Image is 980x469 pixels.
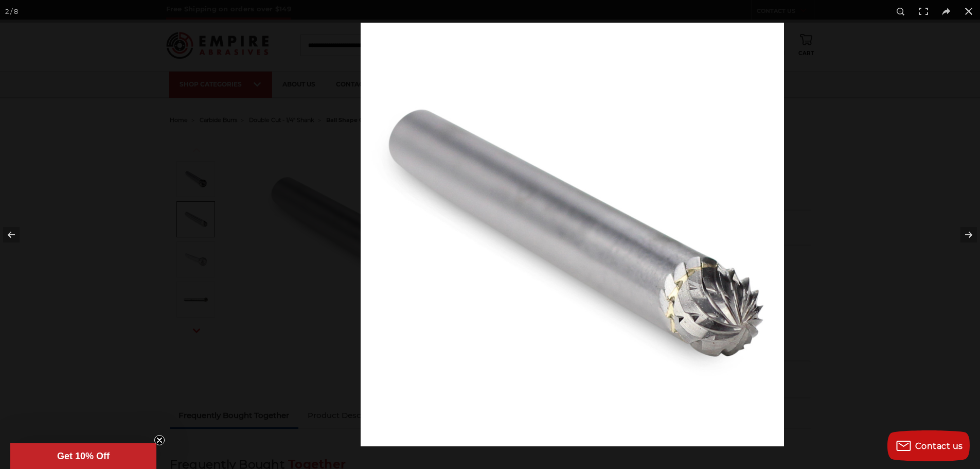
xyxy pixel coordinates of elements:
[887,430,970,461] button: Contact us
[154,435,165,445] button: Close teaser
[915,441,963,451] span: Contact us
[944,209,980,260] button: Next (arrow right)
[57,451,110,461] span: Get 10% Off
[10,443,156,469] div: Get 10% OffClose teaser
[361,23,784,446] img: SD-1D-double-cut-tungsten-carbide-bur__38043.1680561517.jpg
